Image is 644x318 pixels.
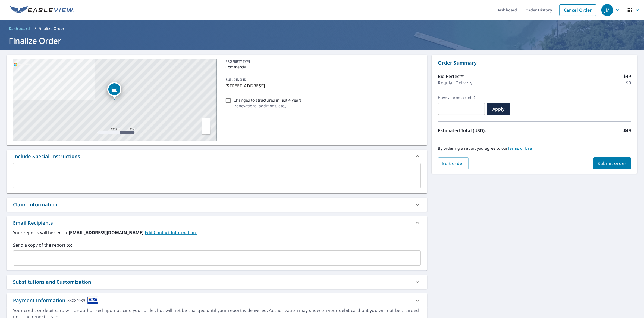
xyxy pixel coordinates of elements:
div: Dropped pin, building 1, Commercial property, 100 Vintage Way Novato, CA 94945 [107,82,121,99]
div: Claim Information [13,201,57,208]
div: XXXX4989 [67,297,85,304]
p: ( renovations, additions, etc. ) [234,103,302,109]
p: Finalize Order [38,26,65,31]
div: Email Recipients [13,219,53,227]
a: Dashboard [7,24,32,33]
h1: Finalize Order [7,35,637,46]
span: Apply [491,106,506,112]
div: Substitutions and Customization [13,278,91,286]
p: Regular Delivery [438,79,472,86]
div: Email Recipients [7,216,427,229]
span: Edit order [442,160,464,166]
p: Changes to structures in last 4 years [234,97,302,103]
b: [EMAIL_ADDRESS][DOMAIN_NAME]. [69,230,145,236]
span: Dashboard [9,26,30,31]
p: $0 [626,79,631,86]
p: Commercial [225,64,418,70]
p: By ordering a report you agree to our [438,146,631,151]
p: [STREET_ADDRESS] [225,82,418,89]
a: Current Level 17, Zoom Out [202,126,210,134]
p: Estimated Total (USD): [438,127,535,134]
label: Have a promo code? [438,95,485,100]
div: Claim Information [7,198,427,212]
div: Include Special Instructions [13,153,80,160]
nav: breadcrumb [7,24,637,33]
div: JM [601,4,613,16]
span: Submit order [598,160,627,166]
button: Apply [487,103,510,115]
div: Payment Information [13,297,98,304]
p: Order Summary [438,59,631,66]
p: Bid Perfect™ [438,73,464,79]
button: Edit order [438,157,469,169]
img: EV Logo [10,6,74,14]
div: Substitutions and Customization [7,275,427,289]
a: EditContactInfo [145,230,197,236]
p: $49 [624,73,631,79]
a: Terms of Use [508,146,532,151]
li: / [34,25,36,32]
label: Send a copy of the report to: [13,242,421,248]
p: PROPERTY TYPE [225,59,418,64]
p: $49 [624,127,631,134]
a: Cancel Order [559,4,596,16]
button: Submit order [593,157,631,169]
img: cardImage [87,297,98,304]
div: Include Special Instructions [7,150,427,163]
p: BUILDING ID [225,77,246,82]
label: Your reports will be sent to [13,229,421,236]
a: Current Level 17, Zoom In [202,118,210,126]
div: Payment InformationXXXX4989cardImage [7,293,427,307]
